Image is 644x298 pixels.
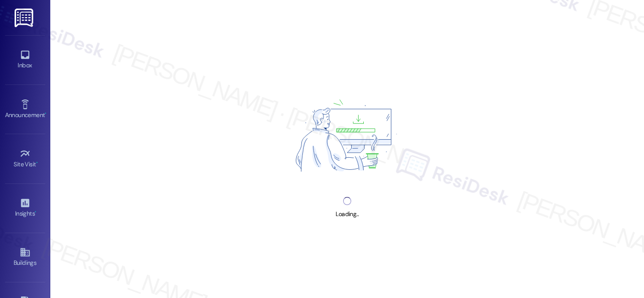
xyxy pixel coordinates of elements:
span: • [45,110,46,117]
a: Buildings [5,244,45,271]
a: Site Visit • [5,145,45,172]
a: Inbox [5,46,45,73]
span: • [36,159,38,166]
span: • [35,209,36,216]
a: Insights • [5,194,45,222]
div: Loading... [336,209,358,220]
img: ResiDesk Logo [15,9,35,27]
